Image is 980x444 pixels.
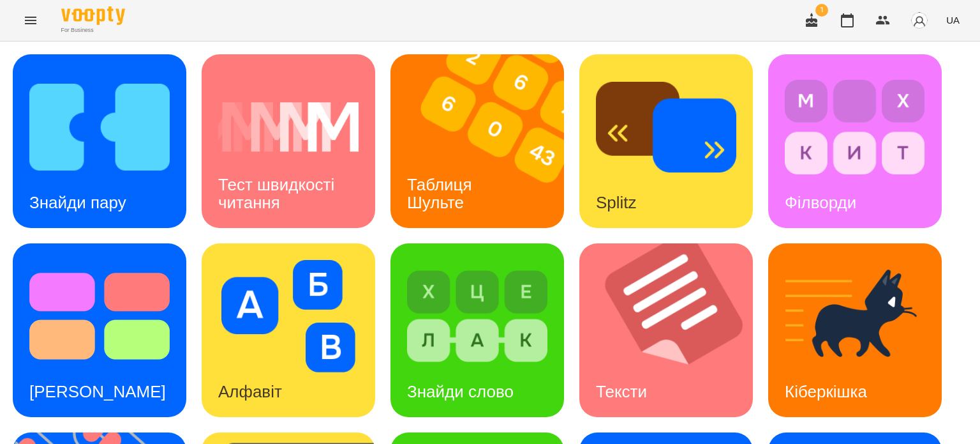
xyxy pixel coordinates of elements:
[218,175,339,211] h3: Тест швидкості читання
[13,243,186,417] a: Тест Струпа[PERSON_NAME]
[785,260,925,372] img: Кіберкішка
[29,382,166,401] h3: [PERSON_NAME]
[390,243,564,417] a: Знайди словоЗнайди слово
[218,260,359,372] img: Алфавіт
[815,4,828,17] span: 1
[390,54,564,228] a: Таблиця ШультеТаблиця Шульте
[390,54,580,228] img: Таблиця Шульте
[29,71,170,183] img: Знайди пару
[579,243,753,417] a: ТекстиТексти
[407,175,477,211] h3: Таблиця Шульте
[579,54,753,228] a: SplitzSplitz
[785,382,867,401] h3: Кіберкішка
[202,243,375,417] a: АлфавітАлфавіт
[946,13,960,27] span: UA
[407,382,514,401] h3: Знайди слово
[61,6,125,25] img: Voopty Logo
[61,26,125,34] span: For Business
[218,71,359,183] img: Тест швидкості читання
[218,382,282,401] h3: Алфавіт
[596,382,647,401] h3: Тексти
[768,243,942,417] a: КіберкішкаКіберкішка
[785,71,925,183] img: Філворди
[202,54,375,228] a: Тест швидкості читанняТест швидкості читання
[407,260,547,372] img: Знайди слово
[596,193,637,212] h3: Splitz
[785,193,856,212] h3: Філворди
[15,5,46,36] button: Menu
[29,260,170,372] img: Тест Струпа
[13,54,186,228] a: Знайди паруЗнайди пару
[579,243,769,417] img: Тексти
[768,54,942,228] a: ФілвордиФілворди
[941,8,965,32] button: UA
[910,11,928,29] img: avatar_s.png
[596,71,736,183] img: Splitz
[29,193,126,212] h3: Знайди пару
